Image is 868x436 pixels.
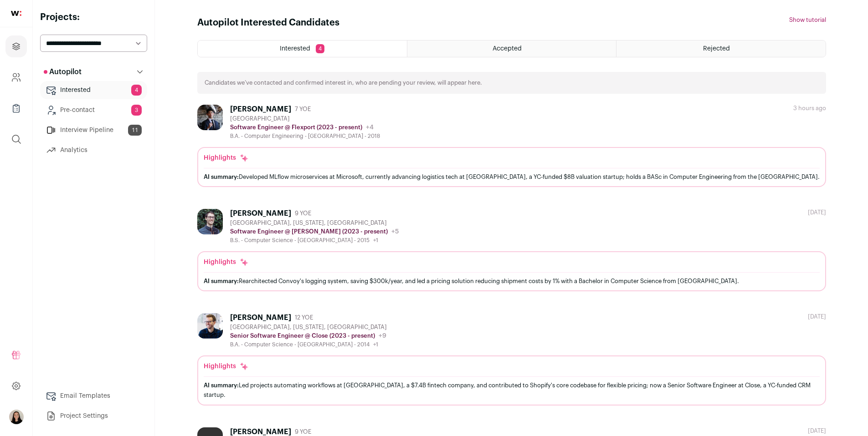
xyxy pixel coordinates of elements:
[204,276,820,286] div: Rearchitected Convoy's logging system, saving $300k/year, and led a pricing solution reducing shi...
[197,209,826,291] a: [PERSON_NAME] 9 YOE [GEOGRAPHIC_DATA], [US_STATE], [GEOGRAPHIC_DATA] Software Engineer @ [PERSON_...
[197,105,826,187] a: [PERSON_NAME] 7 YOE [GEOGRAPHIC_DATA] Software Engineer @ Flexport (2023 - present) +4 B.A. - Com...
[295,428,311,436] span: 9 YOE
[204,362,249,371] div: Highlights
[373,238,378,243] span: +1
[230,132,380,140] div: B.A. - Computer Engineering - [GEOGRAPHIC_DATA] - 2018
[204,172,820,182] div: Developed MLflow microservices at Microsoft, currently advancing logistics tech at [GEOGRAPHIC_DA...
[197,209,223,234] img: 98f79c8497aa17e5c28104394457786d0cc9c1e86566914f78aad896fefac508.jpg
[131,85,142,96] span: 4
[808,209,826,216] div: [DATE]
[703,46,730,52] span: Rejected
[11,11,21,16] img: wellfound-shorthand-0d5821cbd27db2630d0214b213865d53afaa358527fdda9d0ea32b1df1b89c2c.svg
[373,342,378,347] span: +1
[230,237,399,244] div: B.S. - Computer Science - [GEOGRAPHIC_DATA] - 2015
[204,153,249,162] div: Highlights
[379,333,386,339] span: +9
[230,124,362,131] p: Software Engineer @ Flexport (2023 - present)
[230,341,387,348] div: B.A. - Computer Science - [GEOGRAPHIC_DATA] - 2014
[230,209,291,218] div: [PERSON_NAME]
[295,210,311,217] span: 9 YOE
[205,79,482,86] p: Candidates we’ve contacted and confirmed interest in, who are pending your review, will appear here.
[793,105,826,112] div: 3 hours ago
[295,106,311,113] span: 7 YOE
[5,35,27,57] a: Projects
[40,81,147,99] a: Interested4
[40,121,147,139] a: Interview Pipeline11
[40,63,147,81] button: Autopilot
[789,16,826,24] button: Show tutorial
[40,407,147,425] a: Project Settings
[5,97,27,119] a: Company Lists
[204,174,239,180] span: AI summary:
[40,387,147,405] a: Email Templates
[128,125,142,136] span: 11
[204,258,249,267] div: Highlights
[204,382,239,388] span: AI summary:
[40,141,147,159] a: Analytics
[808,313,826,320] div: [DATE]
[230,332,375,340] p: Senior Software Engineer @ Close (2023 - present)
[204,380,820,400] div: Led projects automating workflows at [GEOGRAPHIC_DATA], a $7.4B fintech company, and contributed ...
[5,66,27,88] a: Company and ATS Settings
[493,46,522,52] span: Accepted
[230,105,291,114] div: [PERSON_NAME]
[197,313,826,405] a: [PERSON_NAME] 12 YOE [GEOGRAPHIC_DATA], [US_STATE], [GEOGRAPHIC_DATA] Senior Software Engineer @ ...
[230,219,399,227] div: [GEOGRAPHIC_DATA], [US_STATE], [GEOGRAPHIC_DATA]
[316,44,324,53] span: 4
[280,46,310,52] span: Interested
[407,41,616,57] a: Accepted
[9,410,24,424] img: 14337076-medium_jpg
[9,410,24,424] button: Open dropdown
[204,278,239,284] span: AI summary:
[230,115,380,122] div: [GEOGRAPHIC_DATA]
[230,313,291,322] div: [PERSON_NAME]
[44,66,82,77] p: Autopilot
[366,124,374,131] span: +4
[197,105,223,130] img: 9140abc682b681621e36f004d1000cc769c42ec59b7504073337bcb2f442c2c2.jpg
[197,313,223,339] img: bca013abf01a248e4f32e4754533a6800351f0626add6f744b7b65924576fadd.jpg
[197,16,339,29] h1: Autopilot Interested Candidates
[295,314,313,321] span: 12 YOE
[40,101,147,119] a: Pre-contact3
[230,228,388,235] p: Software Engineer @ [PERSON_NAME] (2023 - present)
[230,324,387,331] div: [GEOGRAPHIC_DATA], [US_STATE], [GEOGRAPHIC_DATA]
[391,228,399,235] span: +5
[40,11,147,24] h2: Projects:
[616,41,825,57] a: Rejected
[808,427,826,435] div: [DATE]
[131,105,142,116] span: 3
